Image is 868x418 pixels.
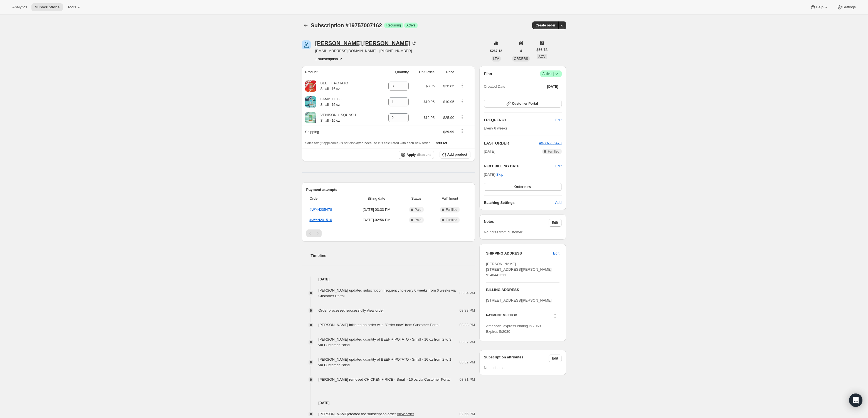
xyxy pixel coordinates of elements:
[486,287,559,293] h3: BILLING ADDRESS
[315,56,344,62] button: Product actions
[484,200,555,206] h6: Batching Settings
[460,411,475,417] span: 02:56 PM
[446,218,457,222] span: Fulfilled
[484,219,549,227] h3: Notes
[484,163,555,169] h2: NEXT BILLING DATE
[549,355,562,362] button: Edit
[67,5,76,9] span: Tools
[484,126,507,130] span: Every 6 weeks
[484,117,555,123] h2: FREQUENCY
[406,23,416,28] span: Active
[550,249,563,258] button: Edit
[849,393,862,407] div: Open Intercom Messenger
[443,116,454,120] span: $25.90
[552,116,565,124] button: Edit
[316,112,356,123] div: VENISON + SQUASH
[514,57,528,61] span: ORDERS
[486,262,552,277] span: [PERSON_NAME] [STREET_ADDRESS][PERSON_NAME] 9148441211
[548,149,559,154] span: Fulfilled
[302,66,378,78] th: Product
[310,207,332,212] a: #WYN205478
[539,141,562,145] a: #WYN205478
[320,119,340,123] small: Small - 16 oz
[493,57,499,61] span: LTV
[484,140,539,146] h2: LAST ORDER
[302,277,475,282] h4: [DATE]
[386,23,401,28] span: Recurring
[12,5,27,9] span: Analytics
[406,153,431,157] span: Apply discount
[460,339,475,345] span: 03:32 PM
[484,71,492,77] h2: Plan
[484,366,504,370] span: No attributes
[440,151,470,158] button: Add product
[319,357,452,367] span: [PERSON_NAME] updated quantity of BEEF + POTATO - Small - 16 oz from 2 to 1 via Customer Portal
[424,116,435,120] span: $12.95
[487,47,505,55] button: $267.12
[31,3,63,11] button: Subscriptions
[320,87,340,91] small: Small - 16 oz
[496,172,503,177] span: Skip
[532,21,559,29] button: Create order
[311,22,382,28] span: Subscription #19757007162
[542,71,559,77] span: Active
[536,23,555,28] span: Create order
[410,66,436,78] th: Unit Price
[536,47,548,53] span: $66.78
[64,3,85,11] button: Tools
[443,130,454,134] span: $29.99
[436,66,456,78] th: Price
[460,290,475,296] span: 03:34 PM
[320,103,340,107] small: Small - 16 oz
[443,84,454,88] span: $26.85
[315,48,417,54] span: [EMAIL_ADDRESS][DOMAIN_NAME] · [PHONE_NUMBER]
[305,141,431,145] span: Sales tax (if applicable) is not displayed because it is calculated with each new order.
[424,100,435,104] span: $10.95
[306,192,351,205] th: Order
[484,183,561,191] button: Order now
[549,219,562,227] button: Edit
[484,149,495,154] span: [DATE]
[353,196,400,201] span: Billing date
[306,229,471,237] nav: Pagination
[305,96,316,107] img: product img
[319,412,414,416] span: [PERSON_NAME] created the subscription order.
[353,217,400,223] span: [DATE] · 02:56 PM
[367,308,384,312] a: View order
[436,141,447,145] span: $93.69
[319,308,384,312] span: Order processed successfully.
[553,251,559,256] span: Edit
[316,80,348,92] div: BEEF + POTATO
[842,5,856,9] span: Settings
[555,163,561,169] button: Edit
[484,355,549,362] h3: Subscription attributes
[552,356,558,361] span: Edit
[553,72,554,76] span: |
[486,324,541,334] span: American_express ending in 7069 Expires 5/2030
[555,117,561,123] span: Edit
[539,140,562,146] button: #WYN205478
[460,308,475,313] span: 03:33 PM
[302,21,310,29] button: Subscriptions
[319,288,456,298] span: [PERSON_NAME] updated subscription frequency to every 6 weeks from 6 weeks via Customer Portal
[552,198,565,207] button: Add
[458,114,467,120] button: Product actions
[353,207,400,212] span: [DATE] · 03:33 PM
[484,230,522,234] span: No notes from customer
[460,377,475,382] span: 03:31 PM
[555,200,561,206] span: Add
[544,83,562,91] button: [DATE]
[426,84,435,88] span: $8.95
[319,323,440,327] span: [PERSON_NAME] initiated an order with "Order now" from Customer Portal.
[458,128,467,134] button: Shipping actions
[315,40,417,46] div: [PERSON_NAME] [PERSON_NAME]
[517,47,525,55] button: 4
[520,49,522,53] span: 4
[319,337,452,347] span: [PERSON_NAME] updated quantity of BEEF + POTATO - Small - 16 oz from 2 to 3 via Customer Portal
[306,187,471,192] h2: Payment attempts
[552,221,558,225] span: Edit
[458,82,467,89] button: Product actions
[443,100,454,104] span: $10.95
